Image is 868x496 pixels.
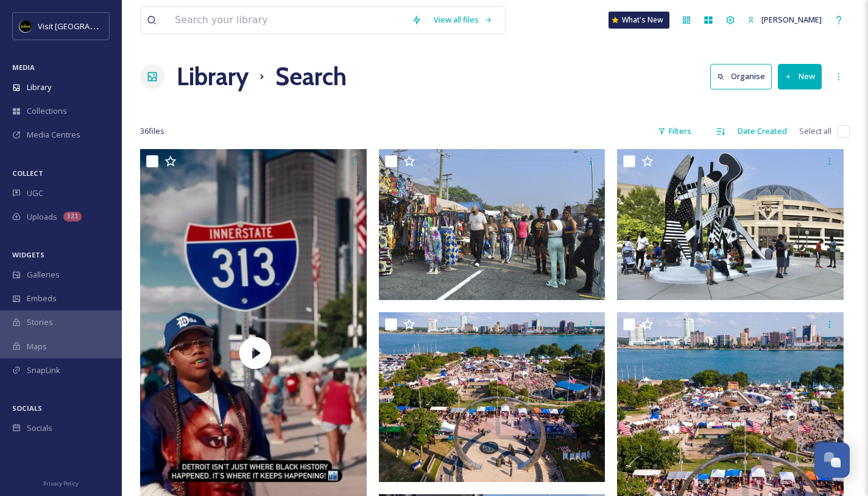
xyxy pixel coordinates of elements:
[609,12,669,29] a: What's New
[19,20,32,32] img: VISIT%20DETROIT%20LOGO%20-%20BLACK%20BACKGROUND.png
[27,365,60,376] span: SnapLink
[12,169,43,178] span: COLLECT
[761,14,822,25] span: [PERSON_NAME]
[27,211,57,223] span: Uploads
[27,269,60,281] span: Galleries
[428,8,499,32] a: View all files
[43,480,79,487] span: Privacy Policy
[169,7,406,33] input: Search your library
[12,250,44,259] span: WIDGETS
[27,293,57,304] span: Embeds
[275,58,347,95] h1: Search
[814,442,850,478] button: Open Chat
[177,58,249,95] a: Library
[63,212,82,222] div: 321
[778,64,822,89] button: New
[710,64,772,89] button: Organise
[43,475,79,490] a: Privacy Policy
[27,82,51,93] span: Library
[12,403,42,413] span: SOCIALS
[12,63,35,72] span: MEDIA
[732,119,793,143] div: Date Created
[652,119,697,143] div: Filters
[27,341,47,352] span: Maps
[140,125,164,137] span: 36 file s
[617,149,844,300] img: ext_1738776925.053466_blackdog0112@yahoo.com-#21 Charles H. Wright Museum of African American His...
[379,312,605,482] img: African World Festival (7).jpg
[27,187,43,199] span: UGC
[799,125,831,137] span: Select all
[38,20,132,32] span: Visit [GEOGRAPHIC_DATA]
[27,422,52,434] span: Socials
[27,129,80,141] span: Media Centres
[27,316,53,328] span: Stories
[379,149,605,300] img: ext_1738776925.276037_blackdog0112@yahoo.com-#22 African World Festival next to Charles H. Wright...
[741,8,828,32] a: [PERSON_NAME]
[27,105,67,117] span: Collections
